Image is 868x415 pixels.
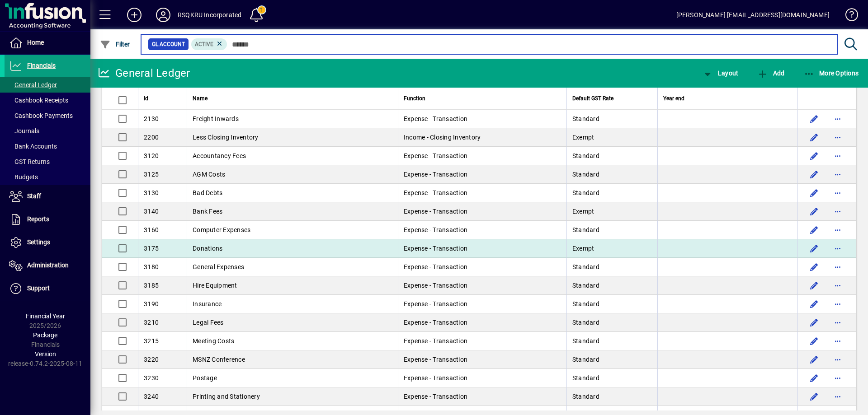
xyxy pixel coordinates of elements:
span: Expense - Transaction [404,189,467,196]
span: MSNZ Conference [193,356,245,363]
span: Standard [572,189,599,196]
span: Financials [27,62,56,69]
span: 2200 [144,134,159,141]
span: Standard [572,300,599,308]
button: More options [830,204,845,219]
span: Budgets [9,173,38,181]
button: More options [830,223,845,237]
a: Support [5,277,90,300]
span: Legal Fees [193,319,224,326]
span: Standard [572,226,599,233]
span: Layout [702,70,738,77]
span: General Ledger [9,81,57,89]
button: More Options [802,65,861,81]
span: Expense - Transaction [404,300,467,308]
button: More options [830,167,845,182]
span: 3190 [144,300,159,308]
button: Edit [807,241,821,256]
span: Function [404,93,425,103]
a: Administration [5,254,90,277]
span: Reports [27,215,49,223]
button: More options [830,371,845,385]
span: 2130 [144,115,159,122]
span: Filter [100,41,130,48]
span: Standard [572,356,599,363]
span: Computer Expenses [193,226,250,233]
span: Expense - Transaction [404,171,467,178]
button: More options [830,130,845,145]
span: Standard [572,319,599,326]
button: Edit [807,204,821,219]
button: More options [830,297,845,311]
span: 3185 [144,282,159,289]
span: Expense - Transaction [404,337,467,345]
span: 3220 [144,356,159,363]
span: 3210 [144,319,159,326]
span: Default GST Rate [572,93,613,103]
span: Expense - Transaction [404,282,467,289]
span: Bank Fees [193,208,222,215]
span: Meeting Costs [193,337,234,345]
span: Year end [663,93,684,103]
span: Standard [572,282,599,289]
button: More options [830,241,845,256]
div: [PERSON_NAME] [EMAIL_ADDRESS][DOMAIN_NAME] [676,8,830,22]
div: Id [144,93,181,103]
button: Edit [807,389,821,404]
span: Freight Inwards [193,115,239,122]
span: Id [144,93,148,103]
span: 3120 [144,152,159,159]
span: Expense - Transaction [404,115,467,122]
button: Edit [807,278,821,293]
span: Exempt [572,245,594,252]
span: Expense - Transaction [404,152,467,159]
span: Expense - Transaction [404,319,467,326]
span: Name [193,93,208,103]
span: Administration [27,261,69,269]
button: Filter [98,36,132,52]
button: More options [830,149,845,163]
span: Standard [572,263,599,270]
button: More options [830,389,845,404]
a: Knowledge Base [839,2,857,31]
span: Printing and Stationery [193,393,260,400]
span: Expense - Transaction [404,374,467,382]
span: Financial Year [26,312,65,320]
span: Standard [572,152,599,159]
button: Edit [807,223,821,237]
button: More options [830,260,845,274]
button: Profile [149,7,178,23]
button: Edit [807,167,821,182]
button: Add [755,65,787,81]
button: Edit [807,130,821,145]
span: More Options [804,70,859,77]
a: Journals [5,123,90,139]
button: Edit [807,186,821,200]
span: 3130 [144,189,159,196]
span: GL Account [152,40,185,49]
span: Add [757,70,784,77]
span: 3180 [144,263,159,270]
app-page-header-button: View chart layout [693,65,748,81]
button: Layout [700,65,741,81]
span: Income - Closing Inventory [404,134,481,141]
span: Journals [9,127,39,135]
button: Edit [807,334,821,348]
span: Bank Accounts [9,143,57,150]
span: Cashbook Receipts [9,97,68,104]
button: More options [830,112,845,126]
a: Budgets [5,169,90,185]
button: More options [830,315,845,330]
span: Hire Equipment [193,282,237,289]
span: Expense - Transaction [404,226,467,233]
span: 3125 [144,171,159,178]
span: Standard [572,374,599,382]
span: Expense - Transaction [404,356,467,363]
span: Staff [27,192,41,200]
a: Reports [5,208,90,231]
a: Cashbook Payments [5,108,90,123]
span: 3240 [144,393,159,400]
span: Version [35,350,56,358]
span: Package [33,331,57,339]
button: Edit [807,260,821,274]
